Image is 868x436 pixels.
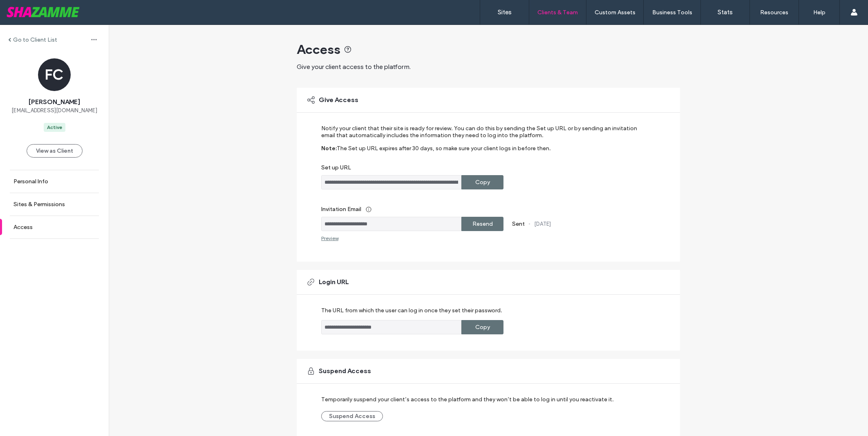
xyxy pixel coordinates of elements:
div: Active [47,124,62,131]
label: Set up URL [321,164,644,175]
label: Notify your client that their site is ready for review. You can do this by sending the Set up URL... [321,125,644,145]
label: Personal Info [13,178,48,185]
label: Copy [475,175,490,190]
label: Temporarily suspend your client’s access to the platform and they won’t be able to log in until y... [321,392,614,407]
label: The Set up URL expires after 30 days, so make sure your client logs in before then. [337,145,551,164]
span: Suspend Access [319,367,371,376]
label: Note: [321,145,337,164]
label: Help [813,9,825,16]
label: Resend [472,216,493,231]
label: The URL from which the user can log in once they set their password. [321,307,502,320]
span: Give Access [319,96,358,105]
label: Business Tools [652,9,692,16]
label: Stats [718,9,733,16]
label: [DATE] [534,221,551,227]
button: Suspend Access [321,411,383,421]
label: Custom Assets [595,9,635,16]
span: Access [297,41,340,58]
span: [PERSON_NAME] [29,98,80,107]
label: Clients & Team [537,9,578,16]
span: [EMAIL_ADDRESS][DOMAIN_NAME] [11,107,97,115]
label: Copy [475,320,490,335]
label: Resources [760,9,788,16]
label: Invitation Email [321,202,644,217]
label: Access [13,224,33,231]
span: Give your client access to the platform. [297,63,411,71]
button: View as Client [27,144,83,158]
span: Login URL [319,278,349,287]
div: Preview [321,235,338,241]
label: Sites & Permissions [13,201,65,208]
div: FC [38,58,71,91]
label: Sent [512,220,525,227]
label: Go to Client List [13,36,57,43]
label: Sites [498,9,512,16]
